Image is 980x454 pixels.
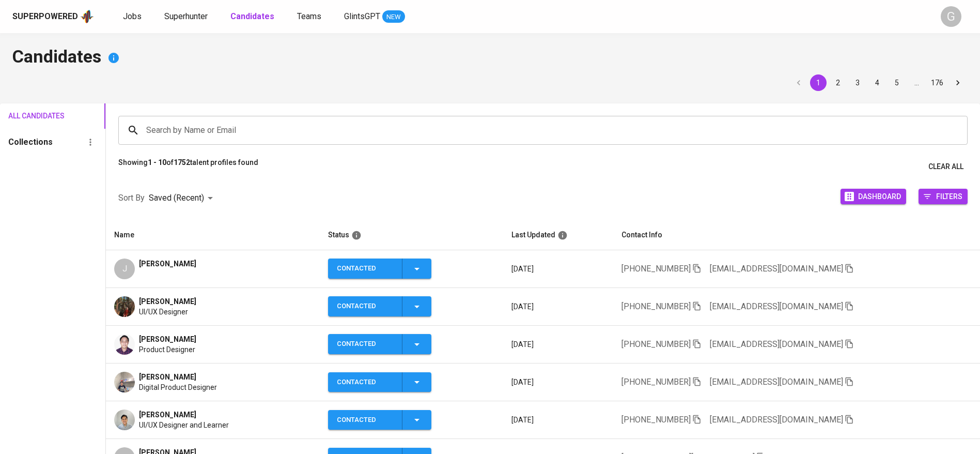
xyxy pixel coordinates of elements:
[118,157,258,176] p: Showing of talent profiles found
[841,189,906,204] button: Dashboard
[710,339,843,349] span: [EMAIL_ADDRESS][DOMAIN_NAME]
[328,259,431,279] button: Contacted
[12,9,94,24] a: Superpoweredapp logo
[8,135,53,149] h6: Collections
[328,296,431,316] button: Contacted
[123,10,144,23] a: Jobs
[328,334,431,354] button: Contacted
[337,296,394,316] div: Contacted
[928,74,946,91] button: Go to page 176
[139,372,196,382] span: [PERSON_NAME]
[139,307,188,317] span: UI/UX Designer
[139,382,217,392] span: Digital Product Designer
[511,415,605,425] p: [DATE]
[106,220,320,250] th: Name
[710,301,843,311] span: [EMAIL_ADDRESS][DOMAIN_NAME]
[908,78,925,88] div: …
[950,74,966,91] button: Go to next page
[613,220,980,250] th: Contact Info
[936,189,962,203] span: Filters
[337,372,394,392] div: Contacted
[12,11,78,23] div: Superpowered
[297,11,321,21] span: Teams
[337,259,394,279] div: Contacted
[710,377,843,387] span: [EMAIL_ADDRESS][DOMAIN_NAME]
[621,339,691,349] span: [PHONE_NUMBER]
[344,11,380,21] span: GlintsGPT
[139,259,196,269] span: [PERSON_NAME]
[149,189,216,208] div: Saved (Recent)
[118,192,145,204] p: Sort By
[80,9,94,24] img: app logo
[297,10,323,23] a: Teams
[337,410,394,430] div: Contacted
[621,377,691,387] span: [PHONE_NUMBER]
[710,415,843,425] span: [EMAIL_ADDRESS][DOMAIN_NAME]
[139,344,195,355] span: Product Designer
[123,11,142,21] span: Jobs
[148,158,166,167] b: 1 - 10
[344,10,405,23] a: GlintsGPT NEW
[328,410,431,430] button: Contacted
[889,74,905,91] button: Go to page 5
[12,46,968,70] h4: Candidates
[139,420,229,430] span: UI/UX Designer and Learner
[114,296,135,317] img: 8fa11670ce8582a880141c4a553ad396.jpg
[139,334,196,344] span: [PERSON_NAME]
[941,6,961,27] div: G
[164,10,210,23] a: Superhunter
[114,334,135,355] img: 708d22e6ca535df2ce7d378545964851.jpg
[149,192,204,204] p: Saved (Recent)
[114,372,135,392] img: e1aaf9bf5f614b16f5eaf01afbca5078.jpg
[8,110,52,123] span: All Candidates
[164,11,208,21] span: Superhunter
[230,10,276,23] a: Candidates
[328,372,431,392] button: Contacted
[511,339,605,350] p: [DATE]
[511,377,605,387] p: [DATE]
[337,334,394,354] div: Contacted
[114,259,135,279] div: J
[621,415,691,425] span: [PHONE_NUMBER]
[511,264,605,274] p: [DATE]
[621,301,691,311] span: [PHONE_NUMBER]
[810,74,827,91] button: page 1
[869,74,885,91] button: Go to page 4
[174,158,190,167] b: 1752
[320,220,503,250] th: Status
[511,301,605,312] p: [DATE]
[830,74,846,91] button: Go to page 2
[919,189,968,204] button: Filters
[139,296,196,307] span: [PERSON_NAME]
[382,12,405,22] span: NEW
[928,160,963,173] span: Clear All
[114,410,135,430] img: 496ea9d43064d9b3545aa6207ce0ebdc.jpg
[789,74,968,91] nav: pagination navigation
[849,74,866,91] button: Go to page 3
[710,264,843,274] span: [EMAIL_ADDRESS][DOMAIN_NAME]
[139,410,196,420] span: [PERSON_NAME]
[924,157,968,176] button: Clear All
[503,220,613,250] th: Last Updated
[858,189,901,203] span: Dashboard
[230,11,274,21] b: Candidates
[621,264,691,274] span: [PHONE_NUMBER]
